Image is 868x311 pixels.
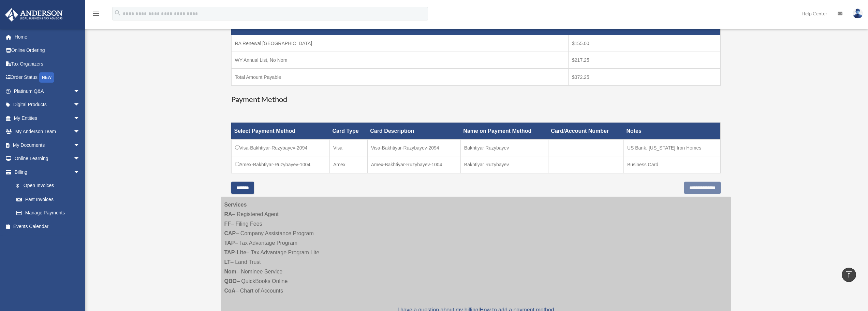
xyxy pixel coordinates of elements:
span: arrow_drop_down [73,165,87,179]
td: Bakhtiyar Ruzybayev [460,139,548,156]
th: Card/Account Number [548,123,623,139]
th: Card Type [330,123,368,139]
a: My Anderson Teamarrow_drop_down [5,125,90,139]
th: Notes [623,123,720,139]
a: Online Ordering [5,44,90,57]
a: Past Invoices [10,193,87,206]
td: US Bank, [US_STATE] Iron Homes [623,139,720,156]
span: arrow_drop_down [73,152,87,166]
span: arrow_drop_down [73,125,87,139]
td: Bakhtiyar Ruzybayev [460,156,548,173]
div: NEW [39,72,54,83]
a: menu [92,12,100,18]
a: Billingarrow_drop_down [5,165,87,179]
strong: FF [224,221,231,227]
a: Home [5,30,90,44]
strong: Nom [224,269,237,274]
a: Manage Payments [10,206,87,220]
strong: Services [224,202,247,208]
td: Amex [330,156,368,173]
a: Events Calendar [5,220,90,233]
th: Select Payment Method [231,123,330,139]
td: WY Annual List, No Nom [231,52,569,69]
strong: CoA [224,288,236,294]
img: User Pic [853,9,863,18]
th: Card Description [367,123,460,139]
td: Amex-Bakhtiyar-Ruzybayev-1004 [231,156,330,173]
td: $155.00 [569,35,720,52]
td: Business Card [623,156,720,173]
a: vertical_align_top [842,268,856,282]
i: search [114,9,121,17]
strong: QBO [224,278,237,284]
a: Digital Productsarrow_drop_down [5,98,90,112]
strong: LT [224,259,231,265]
td: Visa-Bakhtiyar-Ruzybayev-2094 [231,139,330,156]
td: RA Renewal [GEOGRAPHIC_DATA] [231,35,569,52]
span: $ [20,182,24,190]
a: Order StatusNEW [5,71,90,85]
td: $372.25 [569,69,720,86]
a: Platinum Q&Aarrow_drop_down [5,84,90,98]
strong: CAP [224,230,236,236]
td: Total Amount Payable [231,69,569,86]
td: $217.25 [569,52,720,69]
a: My Documentsarrow_drop_down [5,138,90,152]
a: $Open Invoices [10,179,84,193]
i: vertical_align_top [845,270,853,279]
td: Visa-Bakhtiyar-Ruzybayev-2094 [367,139,460,156]
span: arrow_drop_down [73,84,87,98]
th: Name on Payment Method [460,123,548,139]
strong: TAP [224,240,235,246]
a: Online Learningarrow_drop_down [5,152,90,166]
i: menu [92,10,100,18]
img: Anderson Advisors Platinum Portal [3,8,65,22]
td: Amex-Bakhtiyar-Ruzybayev-1004 [367,156,460,173]
a: My Entitiesarrow_drop_down [5,111,90,125]
td: Visa [330,139,368,156]
span: arrow_drop_down [73,98,87,112]
h3: Payment Method [231,94,721,105]
strong: RA [224,211,232,217]
a: Tax Organizers [5,57,90,71]
strong: TAP-Lite [224,250,247,255]
span: arrow_drop_down [73,138,87,152]
span: arrow_drop_down [73,111,87,125]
